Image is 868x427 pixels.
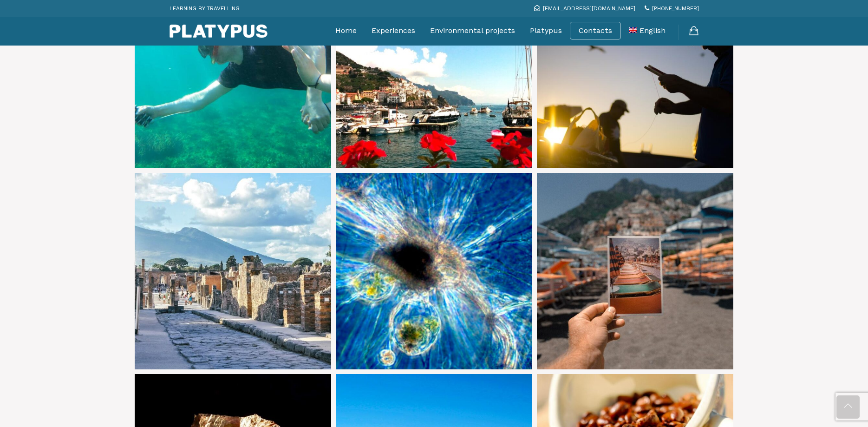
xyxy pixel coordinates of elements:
span: [PHONE_NUMBER] [652,5,699,12]
a: [EMAIL_ADDRESS][DOMAIN_NAME] [534,5,635,12]
a: Platypus [530,19,562,42]
img: Platypus [170,24,268,38]
a: Experiences [372,19,415,42]
span: English [640,26,666,35]
p: LEARNING BY TRAVELLING [170,2,240,14]
a: English [629,19,666,42]
span: [EMAIL_ADDRESS][DOMAIN_NAME] [543,5,635,12]
a: Contacts [579,26,612,35]
a: [PHONE_NUMBER] [645,5,699,12]
a: Environmental projects [430,19,515,42]
a: Home [335,19,357,42]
